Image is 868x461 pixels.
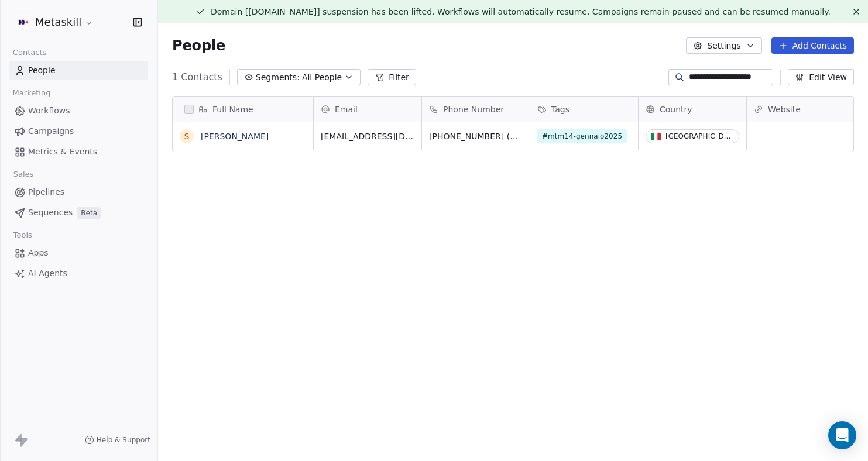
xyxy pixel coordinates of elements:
span: Beta [77,207,101,219]
span: Full Name [212,104,253,115]
div: Country [639,97,746,122]
span: Marketing [8,84,56,102]
a: Pipelines [9,183,148,202]
span: Segments: [256,71,300,84]
span: Phone Number [443,104,504,115]
span: Apps [28,247,49,259]
span: Workflows [28,105,70,117]
a: Metrics & Events [9,142,148,161]
div: Full Name [173,97,313,122]
a: SequencesBeta [9,203,148,222]
span: All People [302,71,342,84]
span: Tools [8,226,37,244]
div: S [184,130,190,143]
button: Metaskill [14,12,96,32]
span: People [28,64,56,77]
button: Settings [686,37,761,54]
span: Metrics & Events [28,146,97,158]
a: [PERSON_NAME] [201,132,269,141]
div: Website [747,97,855,122]
span: Email [335,104,358,115]
span: [PHONE_NUMBER] (Work) [429,130,523,142]
div: Email [314,97,421,122]
span: Contacts [8,44,52,61]
span: #mtm14-gennaio2025 [537,129,627,143]
a: Workflows [9,101,148,121]
img: AVATAR%20METASKILL%20-%20Colori%20Positivo.png [16,15,30,29]
span: Help & Support [97,435,150,445]
span: Pipelines [28,186,64,198]
span: Country [660,104,692,115]
div: Phone Number [422,97,530,122]
a: Campaigns [9,122,148,141]
a: People [9,61,148,80]
span: Tags [551,104,569,115]
span: [EMAIL_ADDRESS][DOMAIN_NAME] [321,130,414,142]
a: Help & Support [85,435,150,445]
span: Domain [[DOMAIN_NAME]] suspension has been lifted. Workflows will automatically resume. Campaigns... [211,7,831,16]
div: Tags [530,97,638,122]
div: Open Intercom Messenger [828,421,856,449]
button: Add Contacts [771,37,854,54]
span: Sales [8,166,39,183]
span: AI Agents [28,267,67,280]
span: Website [768,104,801,115]
span: 1 Contacts [172,70,222,84]
button: Filter [368,69,416,85]
div: [GEOGRAPHIC_DATA] [665,132,734,140]
span: Sequences [28,207,73,219]
span: Metaskill [35,15,81,30]
span: People [172,37,225,54]
a: AI Agents [9,264,148,283]
a: Apps [9,243,148,263]
span: Campaigns [28,125,74,137]
button: Edit View [788,69,854,85]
